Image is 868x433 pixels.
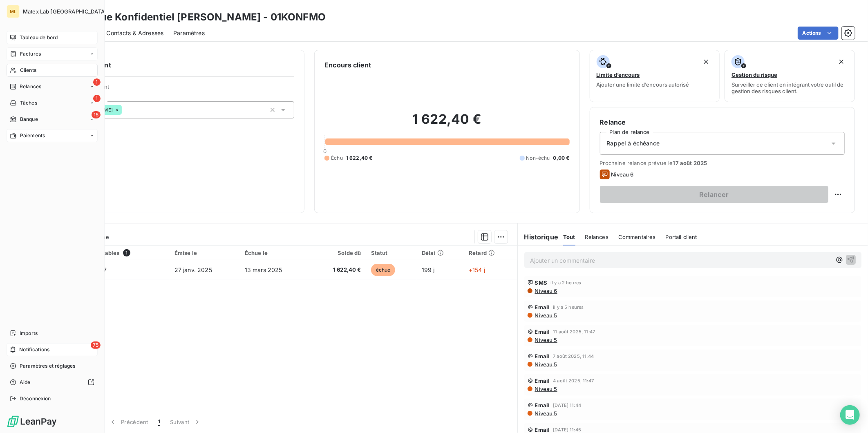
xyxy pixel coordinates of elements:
span: Propriétés Client [66,83,294,95]
span: 1 622,40 € [346,154,373,162]
div: Retard [469,250,512,256]
a: Paiements [7,129,98,142]
span: Relances [585,234,608,240]
h6: Relance [600,117,845,127]
span: Limite d’encours [597,71,640,78]
span: 17 août 2025 [673,160,707,166]
button: Relancer [600,186,828,203]
span: Niveau 5 [534,410,557,417]
span: Niveau 5 [534,361,557,368]
div: Statut [371,250,412,256]
span: Email [535,377,550,384]
a: Tableau de bord [7,31,98,44]
button: Suivant [165,413,206,431]
span: Email [535,353,550,359]
span: 199 j [422,266,435,273]
img: Logo LeanPay [7,415,57,428]
h3: Clinique Konfidentiel [PERSON_NAME] - 01KONFMO [72,10,326,25]
h6: Informations client [49,60,294,70]
span: Niveau 6 [534,288,557,294]
span: il y a 2 heures [550,280,581,285]
a: Factures [7,47,98,60]
button: Limite d’encoursAjouter une limite d’encours autorisé [590,50,720,102]
span: 0,00 € [553,154,570,162]
span: Clients [20,67,36,74]
span: échue [371,264,396,276]
span: Niveau 6 [611,171,634,178]
button: Gestion du risqueSurveiller ce client en intégrant votre outil de gestion des risques client. [725,50,855,102]
a: 15Banque [7,113,98,126]
a: Paramètres et réglages [7,359,98,373]
span: Portail client [666,234,697,240]
span: Commentaires [618,234,656,240]
a: 1Relances [7,80,98,93]
span: 7 août 2025, 11:44 [553,354,594,359]
span: 75 [91,341,101,349]
span: Déconnexion [20,395,51,402]
a: Aide [7,376,98,389]
span: Factures [20,50,41,58]
span: Contacts & Adresses [106,29,163,37]
span: Tableau de bord [20,34,58,41]
span: Matex Lab [GEOGRAPHIC_DATA] [23,8,107,15]
div: Délai [422,250,459,256]
span: [DATE] 11:44 [553,403,581,408]
h2: 1 622,40 € [324,111,569,136]
span: 1 [93,95,101,102]
span: Prochaine relance prévue le [600,160,845,166]
span: Email [535,426,550,433]
button: Actions [798,27,839,40]
h6: Historique [518,232,559,242]
span: Ajouter une limite d’encours autorisé [597,81,689,88]
a: Clients [7,64,98,77]
div: ML [7,5,20,18]
span: Rappel à échéance [607,139,660,147]
div: Open Intercom Messenger [840,405,860,425]
span: Email [535,328,550,335]
span: 13 mars 2025 [245,266,282,273]
span: Niveau 5 [534,337,557,343]
span: Surveiller ce client en intégrant votre outil de gestion des risques client. [732,81,848,94]
span: Tout [563,234,575,240]
span: Email [535,402,550,408]
span: 27 janv. 2025 [174,266,212,273]
span: Gestion du risque [732,71,777,78]
span: Paiements [20,132,45,139]
span: Notifications [19,346,49,353]
div: Émise le [174,250,235,256]
span: 1 622,40 € [315,266,361,274]
div: Pièces comptables [69,249,165,257]
span: 1 [123,249,130,257]
span: Paramètres [173,29,205,37]
span: Email [535,304,550,310]
span: 4 août 2025, 11:47 [553,378,594,383]
a: 1Tâches [7,96,98,109]
a: Imports [7,327,98,340]
span: Paramètres et réglages [20,362,75,370]
span: 15 [92,111,101,118]
span: Non-échu [526,154,550,162]
span: Relances [20,83,41,90]
span: 1 [93,78,101,86]
span: il y a 5 heures [553,305,584,310]
span: +154 j [469,266,485,273]
span: 1 [158,418,160,426]
button: 1 [153,413,165,431]
span: Tâches [20,99,37,107]
input: Ajouter une valeur [122,106,128,114]
span: 0 [323,148,327,154]
button: Précédent [104,413,153,431]
div: Solde dû [315,250,361,256]
span: Imports [20,330,38,337]
div: Échue le [245,250,305,256]
span: Niveau 5 [534,386,557,392]
span: Banque [20,116,38,123]
span: Échu [331,154,343,162]
span: [DATE] 11:45 [553,427,581,432]
span: Aide [20,379,31,386]
h6: Encours client [324,60,371,70]
span: 11 août 2025, 11:47 [553,329,595,334]
span: SMS [535,279,547,286]
span: Niveau 5 [534,312,557,319]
